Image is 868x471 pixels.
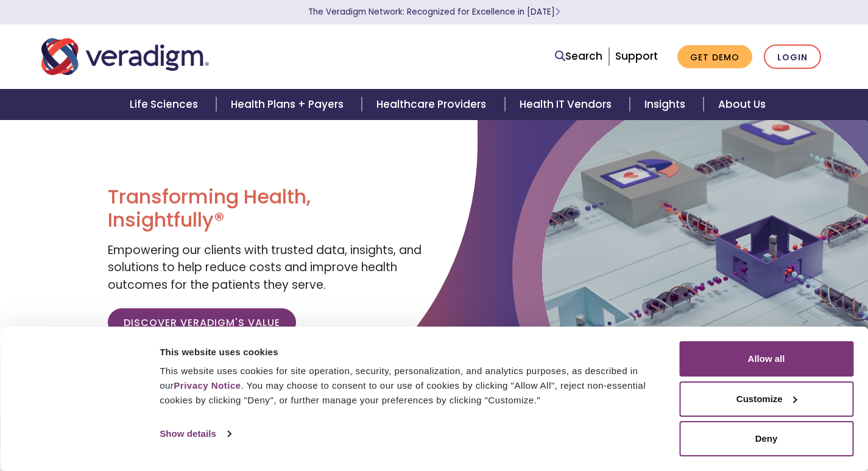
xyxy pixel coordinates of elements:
[160,345,665,359] div: This website uses cookies
[679,381,853,417] button: Customize
[174,380,241,391] a: Privacy Notice
[108,185,425,232] h1: Transforming Health, Insightfully®
[555,48,602,65] a: Search
[160,364,665,408] div: This website uses cookies for site operation, security, personalization, and analytics purposes, ...
[505,89,630,120] a: Health IT Vendors
[704,89,780,120] a: About Us
[308,6,560,18] a: The Veradigm Network: Recognized for Excellence in [DATE]Learn More
[679,341,853,377] button: Allow all
[108,242,422,293] span: Empowering our clients with trusted data, insights, and solutions to help reduce costs and improv...
[216,89,362,120] a: Health Plans + Payers
[108,308,296,336] a: Discover Veradigm's Value
[115,89,216,120] a: Life Sciences
[679,421,853,456] button: Deny
[41,37,209,77] img: Veradigm logo
[615,49,658,63] a: Support
[630,89,704,120] a: Insights
[764,44,821,69] a: Login
[677,45,752,69] a: Get Demo
[362,89,504,120] a: Healthcare Providers
[555,6,560,18] span: Learn More
[160,425,230,443] a: Show details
